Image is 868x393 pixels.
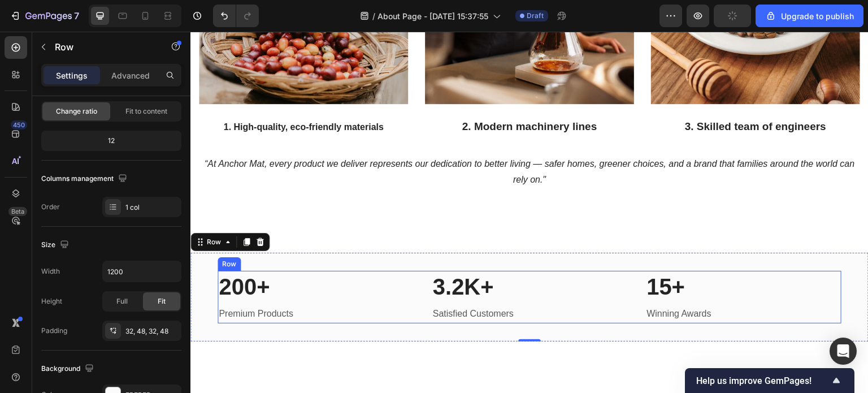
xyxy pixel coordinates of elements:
div: Columns management [41,171,129,187]
p: Premium Products [28,274,222,291]
p: 3. Skilled team of engineers [462,87,669,103]
div: Order [41,202,60,212]
div: 32, 48, 32, 48 [125,326,179,336]
span: Draft [527,11,544,21]
span: Help us improve GemPages! [696,375,830,386]
div: Beta [8,207,27,216]
p: 3.2K+ [242,240,436,270]
i: “At Anchor Mat, every product we deliver represents our dedication to better living — safer homes... [14,127,664,153]
span: Fit [158,296,166,306]
span: About Page - [DATE] 15:37:55 [377,10,488,22]
p: 15+ [456,240,650,270]
div: Padding [41,326,67,336]
div: Width [41,266,60,277]
div: Background [41,361,96,377]
span: Change ratio [56,106,97,116]
p: Row [55,40,151,54]
button: Upgrade to publish [756,5,863,27]
p: 200+ [28,240,222,270]
p: Settings [56,70,88,81]
div: Size [41,237,71,253]
p: 2. Modern machinery lines [236,87,442,103]
div: Open Intercom Messenger [830,338,857,365]
div: Upgrade to publish [765,10,854,22]
div: 1 col [125,202,179,213]
span: Fit to content [125,106,167,116]
p: Satisfied Customers [242,274,436,291]
div: 12 [44,133,179,149]
input: Auto [103,261,181,282]
div: Row [14,205,33,215]
p: Advanced [111,70,150,81]
button: Show survey - Help us improve GemPages! [696,374,843,387]
div: Undo/Redo [213,5,259,27]
p: Winning Awards [456,274,650,291]
div: Height [41,296,62,306]
iframe: Design area [190,32,868,393]
button: 7 [5,5,84,27]
div: 450 [11,120,27,129]
span: Full [116,296,128,306]
span: / [372,10,375,22]
div: Row [29,227,48,237]
p: 7 [74,9,79,23]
